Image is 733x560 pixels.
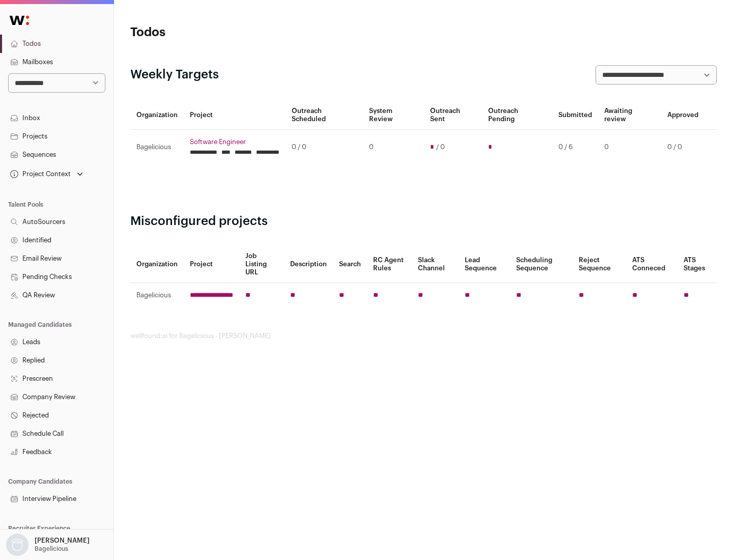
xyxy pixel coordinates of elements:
[8,167,85,181] button: Open dropdown
[130,213,717,230] h2: Misconfigured projects
[412,246,459,283] th: Slack Channel
[286,101,363,130] th: Outreach Scheduled
[8,170,71,178] div: Project Context
[190,138,279,146] a: Software Engineer
[482,101,552,130] th: Outreach Pending
[436,143,445,151] span: / 0
[552,130,598,165] td: 0 / 6
[6,534,29,556] img: nopic.png
[367,246,411,283] th: RC Agent Rules
[4,534,92,556] button: Open dropdown
[284,246,333,283] th: Description
[598,101,661,130] th: Awaiting review
[598,130,661,165] td: 0
[35,545,68,553] p: Bagelicious
[661,130,704,165] td: 0 / 0
[363,101,424,130] th: System Review
[184,101,286,130] th: Project
[552,101,598,130] th: Submitted
[184,246,239,283] th: Project
[130,246,184,283] th: Organization
[130,24,326,41] h1: Todos
[678,246,717,283] th: ATS Stages
[424,101,483,130] th: Outreach Sent
[35,537,90,545] p: [PERSON_NAME]
[459,246,510,283] th: Lead Sequence
[130,101,184,130] th: Organization
[239,246,284,283] th: Job Listing URL
[661,101,704,130] th: Approved
[130,332,717,340] footer: wellfound:ai for Bagelicious - [PERSON_NAME]
[130,67,219,83] h2: Weekly Targets
[130,283,184,308] td: Bagelicious
[626,246,677,283] th: ATS Conneced
[4,10,35,31] img: Wellfound
[363,130,424,165] td: 0
[333,246,367,283] th: Search
[510,246,573,283] th: Scheduling Sequence
[286,130,363,165] td: 0 / 0
[573,246,627,283] th: Reject Sequence
[130,130,184,165] td: Bagelicious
